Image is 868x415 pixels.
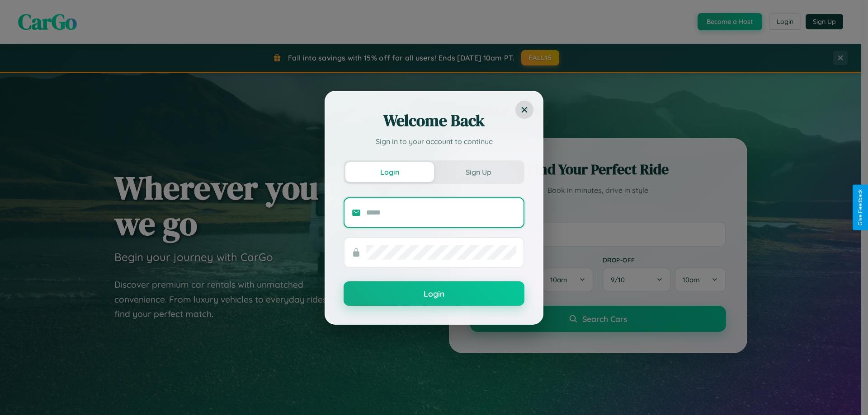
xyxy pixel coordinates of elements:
[344,110,524,131] h2: Welcome Back
[434,162,523,182] button: Sign Up
[345,162,434,182] button: Login
[344,136,524,147] p: Sign in to your account to continue
[344,281,524,306] button: Login
[857,189,863,226] div: Give Feedback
